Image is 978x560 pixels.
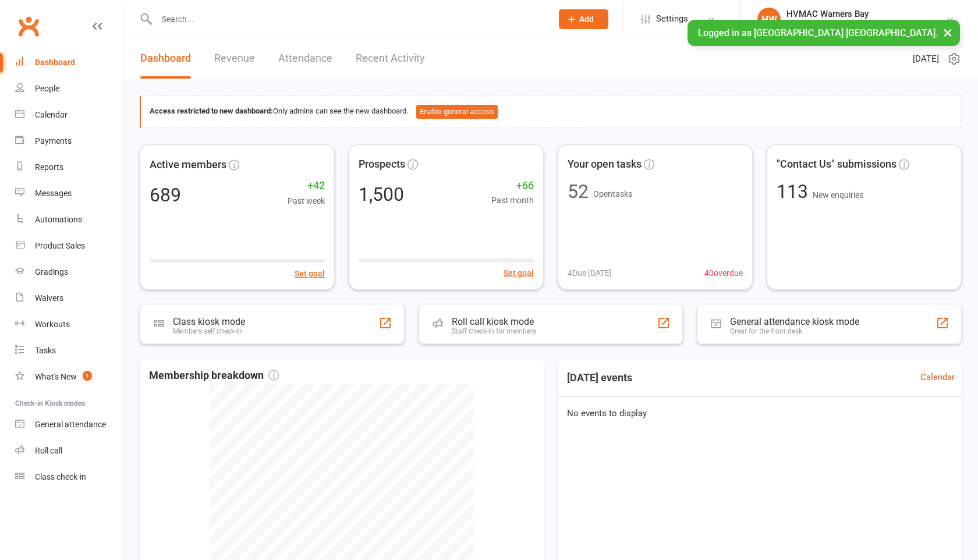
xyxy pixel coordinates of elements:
div: Messages [35,189,72,198]
a: Dashboard [140,38,191,79]
div: HW [757,8,781,31]
div: Tasks [35,346,56,355]
a: Roll call [15,438,123,464]
div: What's New [35,372,77,381]
a: Payments [15,128,123,154]
a: Gradings [15,259,123,285]
button: Enable general access [416,105,498,119]
a: Attendance [278,38,332,79]
a: Recent Activity [356,38,425,79]
a: Class kiosk mode [15,464,123,490]
div: Calendar [35,110,68,119]
div: Reports [35,162,63,172]
span: Active members [150,156,226,173]
span: Open tasks [593,189,632,199]
div: Automations [35,215,82,224]
div: Waivers [35,293,63,303]
a: Product Sales [15,233,123,259]
a: People [15,76,123,102]
button: Add [559,9,608,29]
div: Payments [35,136,72,146]
a: Messages [15,180,123,207]
div: Roll call kiosk mode [452,316,536,327]
div: Great for the front desk [730,327,859,335]
div: 1,500 [359,185,404,204]
input: Search... [153,11,544,27]
div: HVMAC Warners Bay [786,9,945,19]
a: Workouts [15,311,123,338]
h3: [DATE] events [558,367,642,388]
div: Staff check-in for members [452,327,536,335]
div: 52 [568,182,589,201]
a: Calendar [15,102,123,128]
button: Set goal [295,267,325,279]
a: Tasks [15,338,123,364]
span: 40 overdue [704,267,743,279]
div: Members self check-in [173,327,245,335]
div: Roll call [35,446,62,455]
span: Logged in as [GEOGRAPHIC_DATA] [GEOGRAPHIC_DATA]. [698,27,938,38]
div: Gradings [35,267,68,277]
div: Product Sales [35,241,85,250]
a: Revenue [214,38,255,79]
a: What's New1 [15,364,123,390]
span: Settings [656,6,688,32]
div: [GEOGRAPHIC_DATA] [GEOGRAPHIC_DATA] [786,19,945,30]
span: 113 [777,180,813,203]
span: "Contact Us" submissions [777,156,897,173]
a: Reports [15,154,123,180]
div: People [35,84,59,93]
span: [DATE] [913,52,939,66]
a: Automations [15,207,123,233]
span: Add [579,15,594,24]
a: Waivers [15,285,123,311]
span: Membership breakdown [149,367,279,384]
a: General attendance kiosk mode [15,412,123,438]
div: General attendance kiosk mode [730,316,859,327]
span: +42 [288,177,325,194]
span: Past month [491,194,534,207]
span: 1 [83,371,92,381]
span: +66 [491,178,534,194]
div: Only admins can see the new dashboard. [150,105,952,119]
div: Class check-in [35,472,86,481]
div: Workouts [35,320,70,329]
strong: Access restricted to new dashboard: [150,107,273,115]
button: × [937,20,958,45]
div: General attendance [35,420,106,429]
span: New enquiries [813,190,863,200]
span: 4 Due [DATE] [568,267,612,279]
button: Set goal [504,267,534,279]
div: Dashboard [35,58,75,67]
span: Prospects [359,156,405,173]
a: Clubworx [14,12,43,41]
div: 689 [150,185,181,204]
div: No events to display [553,397,966,430]
span: Your open tasks [568,156,642,173]
span: Past week [288,194,325,207]
a: Calendar [920,370,955,384]
a: Dashboard [15,49,123,76]
div: Class kiosk mode [173,316,245,327]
